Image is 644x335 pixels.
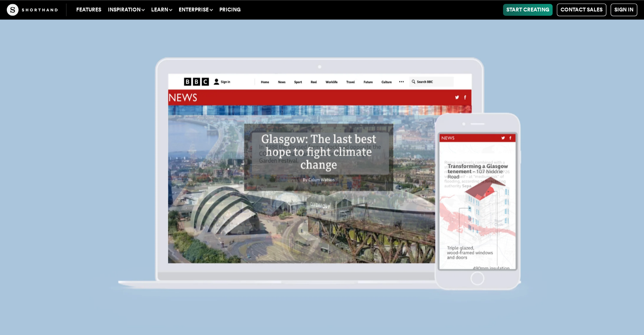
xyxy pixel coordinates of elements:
[216,4,244,16] a: Pricing
[175,4,216,16] button: Enterprise
[148,4,175,16] button: Learn
[73,4,105,16] a: Features
[611,3,637,16] a: Sign in
[7,4,58,16] img: The Craft
[105,4,148,16] button: Inspiration
[503,4,553,16] a: Start Creating
[557,3,606,16] a: Contact Sales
